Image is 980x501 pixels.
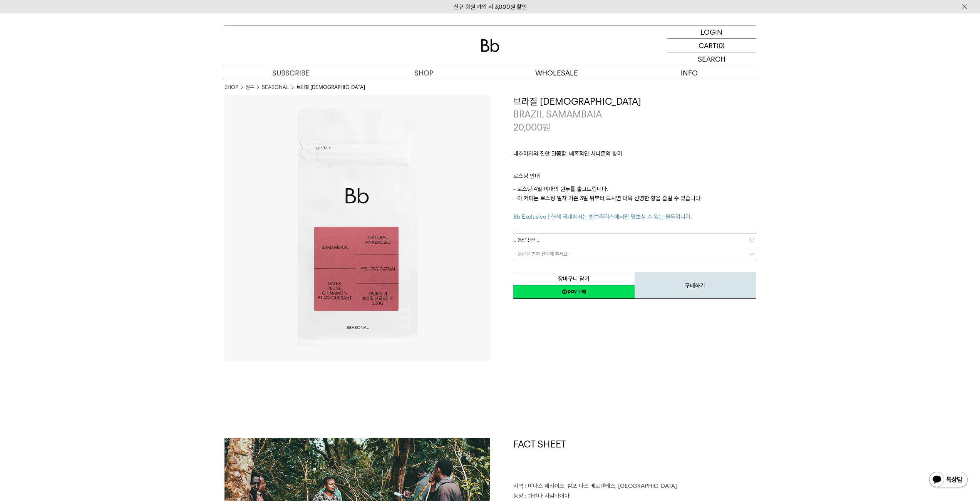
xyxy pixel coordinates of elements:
h3: 브라질 [DEMOGRAPHIC_DATA] [513,95,756,108]
img: 로고 [481,39,499,52]
p: BRAZIL SAMAMBAIA [513,108,756,121]
span: = 용량을 먼저 선택해 주세요 = [513,247,572,261]
button: 장바구니 담기 [513,272,635,285]
a: SHOP [357,66,490,80]
span: = 용량 선택 = [513,233,540,247]
li: 브라질 [DEMOGRAPHIC_DATA] [297,84,365,91]
p: 대추야자의 진한 달콤함, 매혹적인 시나몬의 향미 [513,149,756,162]
a: CART (0) [667,39,756,52]
p: 로스팅 안내 [513,171,756,184]
span: : 미나스 제라이스, 캄포 다스 베르텐테스, [GEOGRAPHIC_DATA] [525,483,677,489]
a: SEASONAL [262,84,289,91]
a: 원두 [246,84,254,91]
span: Bb Exclusive | 현재 국내에서는 빈브라더스에서만 맛보실 수 있는 원두입니다. [513,213,692,220]
p: CART [699,39,717,52]
a: SUBSCRIBE [224,66,357,80]
p: WHOLESALE [490,66,623,80]
span: : 파젠다 사맘바이아 [525,493,570,499]
p: SEARCH [698,52,725,66]
span: 농장 [513,493,523,499]
a: LOGIN [667,25,756,39]
p: ㅤ [513,162,756,171]
span: 원 [543,122,551,133]
a: 새창 [513,285,635,299]
img: 카카오톡 채널 1:1 채팅 버튼 [928,471,968,489]
a: 신규 회원 가입 시 3,000원 할인 [454,3,527,10]
h1: FACT SHEET [513,438,756,482]
p: 20,000 [513,121,551,134]
p: LOGIN [700,25,722,39]
img: 브라질 사맘바이아 [224,95,490,361]
span: 지역 [513,483,523,489]
p: INFO [623,66,756,80]
p: (0) [717,39,725,52]
a: SHOP [224,84,238,91]
button: 구매하기 [635,272,756,299]
p: - 로스팅 4일 이내의 원두를 출고드립니다. - 이 커피는 로스팅 일자 기준 3일 뒤부터 드시면 더욱 선명한 향을 즐길 수 있습니다. [513,184,756,221]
